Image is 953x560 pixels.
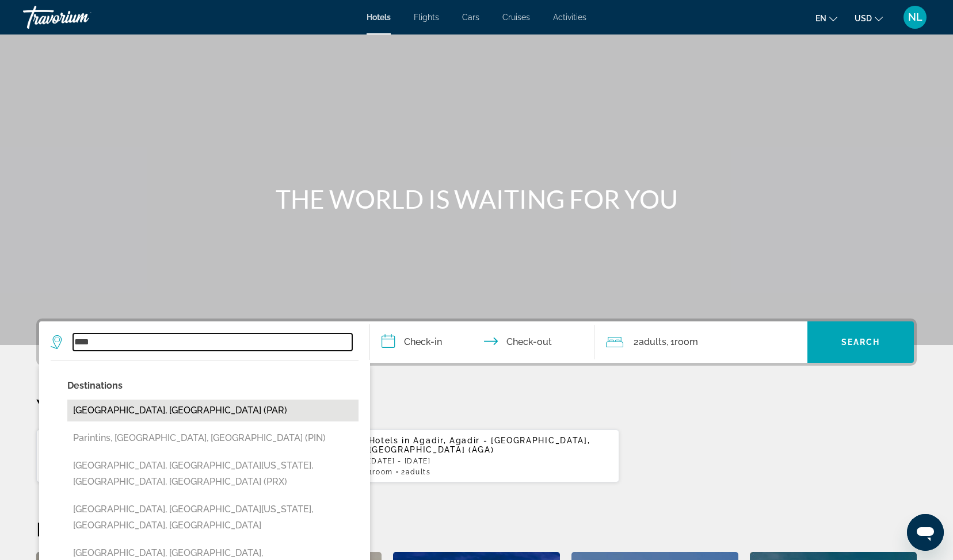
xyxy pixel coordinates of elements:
p: Destinations [67,378,359,394]
span: Agadir, Agadir - [GEOGRAPHIC_DATA], [GEOGRAPHIC_DATA] (AGA) [369,436,590,454]
iframe: Schaltfläche zum Öffnen des Messaging-Fensters [907,514,944,551]
p: Your Recent Searches [36,394,917,417]
div: Search widget [39,321,914,363]
span: Hotels in [369,436,410,445]
span: Room [674,336,698,347]
button: Travelers: 2 adults, 0 children [594,321,807,363]
button: User Menu [900,5,930,29]
span: 1 [369,468,393,476]
span: en [815,14,826,23]
h1: THE WORLD IS WAITING FOR YOU [261,184,692,214]
a: Activities [553,13,586,22]
span: Search [841,337,880,347]
a: Travorium [23,2,138,32]
span: , 1 [666,334,698,350]
button: Hotels in Agadir, Agadir - [GEOGRAPHIC_DATA], [GEOGRAPHIC_DATA] (AGA)[DATE] - [DATE]1Room2Adults [36,429,322,483]
button: [GEOGRAPHIC_DATA], [GEOGRAPHIC_DATA][US_STATE], [GEOGRAPHIC_DATA], [GEOGRAPHIC_DATA] [67,498,359,536]
button: Check in and out dates [370,321,594,363]
a: Hotels [367,13,391,22]
span: NL [908,11,922,23]
span: 2 [634,334,666,350]
button: [GEOGRAPHIC_DATA], [GEOGRAPHIC_DATA] (PAR) [67,400,359,421]
h2: Featured Destinations [36,517,917,540]
span: 2 [401,468,431,476]
button: Hotels in Agadir, Agadir - [GEOGRAPHIC_DATA], [GEOGRAPHIC_DATA] (AGA)[DATE] - [DATE]1Room2Adults [334,429,620,483]
p: [DATE] - [DATE] [369,457,611,465]
span: USD [855,14,872,23]
button: [GEOGRAPHIC_DATA], [GEOGRAPHIC_DATA][US_STATE], [GEOGRAPHIC_DATA], [GEOGRAPHIC_DATA] (PRX) [67,455,359,493]
a: Cruises [502,13,530,22]
a: Cars [462,13,479,22]
button: Parintins, [GEOGRAPHIC_DATA], [GEOGRAPHIC_DATA] (PIN) [67,427,359,449]
span: Room [372,468,393,476]
button: Change currency [855,10,883,26]
span: Adults [406,468,431,476]
button: Search [807,321,914,363]
button: Change language [815,10,837,26]
a: Flights [414,13,439,22]
span: Adults [639,336,666,347]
